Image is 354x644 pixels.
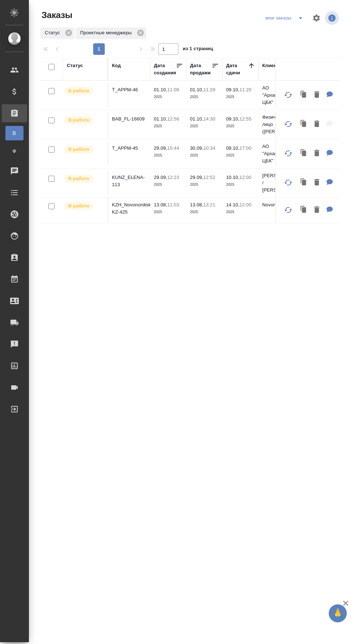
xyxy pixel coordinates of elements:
[154,116,167,122] p: 01.10,
[280,115,297,133] button: Обновить
[80,29,134,36] p: Проектные менеджеры
[311,117,323,132] button: Удалить
[264,12,308,24] div: split button
[68,175,89,182] p: В работе
[112,115,147,123] p: BAB_FL-16609
[203,116,215,122] p: 14:30
[239,87,251,92] p: 11:20
[5,144,23,158] a: Ф
[112,62,121,69] div: Код
[40,27,74,39] div: Статус
[9,148,20,155] span: Ф
[67,62,83,69] div: Статус
[68,117,89,124] p: В работе
[190,87,203,92] p: 01.10,
[203,87,215,92] p: 11:29
[63,86,104,96] div: Выставляет ПМ после принятия заказа от КМа
[226,123,255,130] p: 2025
[167,145,179,151] p: 15:44
[226,87,239,92] p: 09.10,
[190,175,203,180] p: 29.09,
[323,203,337,218] button: Для ПМ: на русский и узбекский языки Прошу учесть несколько моментов: Не нужно переводить первую ...
[262,114,297,135] p: Физическое лицо ([PERSON_NAME])
[226,62,248,76] div: Дата сдачи
[297,175,311,190] button: Клонировать
[154,202,167,207] p: 13.08,
[63,201,104,211] div: Выставляет ПМ после принятия заказа от КМа
[154,87,167,92] p: 01.10,
[262,62,279,69] div: Клиент
[329,604,347,622] button: 🙏
[239,116,251,122] p: 12:55
[63,115,104,125] div: Выставляет ПМ после принятия заказа от КМа
[190,181,219,188] p: 2025
[226,209,255,216] p: 2025
[262,172,297,194] p: [PERSON_NAME] / [PERSON_NAME]
[45,29,62,36] p: Статус
[154,93,183,101] p: 2025
[226,181,255,188] p: 2025
[190,93,219,101] p: 2025
[203,145,215,151] p: 10:34
[154,152,183,159] p: 2025
[40,9,72,21] span: Заказы
[297,203,311,218] button: Клонировать
[239,175,251,180] p: 12:00
[167,175,179,180] p: 12:23
[323,175,337,190] button: Для ПМ: англ/греч-рус, под нот глоссарий клиента в СК (акк Трактат): https://smartcat.com/resourc...
[5,126,23,140] a: В
[311,88,323,102] button: Удалить
[280,145,297,162] button: Обновить
[190,152,219,159] p: 2025
[239,145,251,151] p: 17:00
[226,202,239,207] p: 14.10,
[311,175,323,190] button: Удалить
[190,202,203,207] p: 13.08,
[297,146,311,161] button: Клонировать
[154,181,183,188] p: 2025
[203,202,215,207] p: 13:21
[311,146,323,161] button: Удалить
[63,145,104,154] div: Выставляет ПМ после принятия заказа от КМа
[226,145,239,151] p: 09.10,
[226,175,239,180] p: 10.10,
[280,86,297,104] button: Обновить
[190,209,219,216] p: 2025
[262,143,297,165] p: АО "Архангельский ЦБК"
[183,44,213,55] span: из 1 страниц
[226,116,239,122] p: 09.10,
[154,145,167,151] p: 29.09,
[190,123,219,130] p: 2025
[297,117,311,132] button: Клонировать
[280,201,297,219] button: Обновить
[239,202,251,207] p: 12:00
[68,87,89,95] p: В работе
[262,201,297,209] p: Novonordisk KZ
[63,174,104,184] div: Выставляет ПМ после принятия заказа от КМа
[311,203,323,218] button: Удалить
[190,116,203,122] p: 01.10,
[297,88,311,102] button: Клонировать
[154,123,183,130] p: 2025
[190,62,212,76] div: Дата продажи
[112,145,147,152] p: T_APPM-45
[154,175,167,180] p: 29.09,
[76,27,146,39] div: Проектные менеджеры
[154,62,176,76] div: Дата создания
[226,93,255,101] p: 2025
[167,116,179,122] p: 12:56
[325,11,340,25] span: Посмотреть информацию
[167,87,179,92] p: 11:08
[68,146,89,153] p: В работе
[167,202,179,207] p: 11:03
[112,86,147,93] p: T_APPM-46
[112,201,147,216] p: KZH_Novonordisk-KZ-425
[154,209,183,216] p: 2025
[203,175,215,180] p: 12:52
[262,84,297,106] p: АО "Архангельский ЦБК"
[190,145,203,151] p: 30.09,
[68,202,89,210] p: В работе
[308,9,325,27] span: Настроить таблицу
[9,130,20,137] span: В
[332,606,344,621] span: 🙏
